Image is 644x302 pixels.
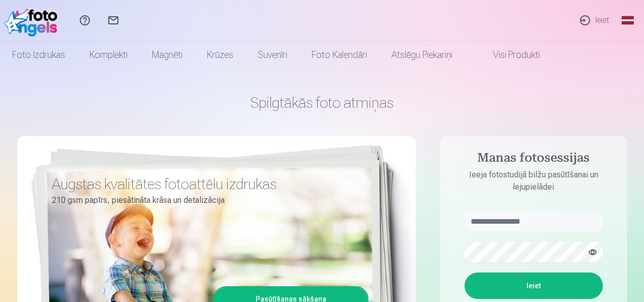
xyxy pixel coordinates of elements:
[140,41,195,69] a: Magnēti
[454,150,613,169] h4: Manas fotosessijas
[465,41,552,69] a: Visi produkti
[379,41,465,69] a: Atslēgu piekariņi
[77,41,140,69] a: Komplekti
[299,41,379,69] a: Foto kalendāri
[454,169,613,193] p: Ieeja fotostudijā bilžu pasūtīšanai un lejupielādei
[4,4,63,37] img: /fa1
[17,94,627,112] h1: Spilgtākās foto atmiņas
[465,273,603,299] button: Ieiet
[52,175,361,193] h3: Augstas kvalitātes fotoattēlu izdrukas
[246,41,299,69] a: Suvenīri
[195,41,246,69] a: Krūzes
[52,193,361,207] p: 210 gsm papīrs, piesātināta krāsa un detalizācija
